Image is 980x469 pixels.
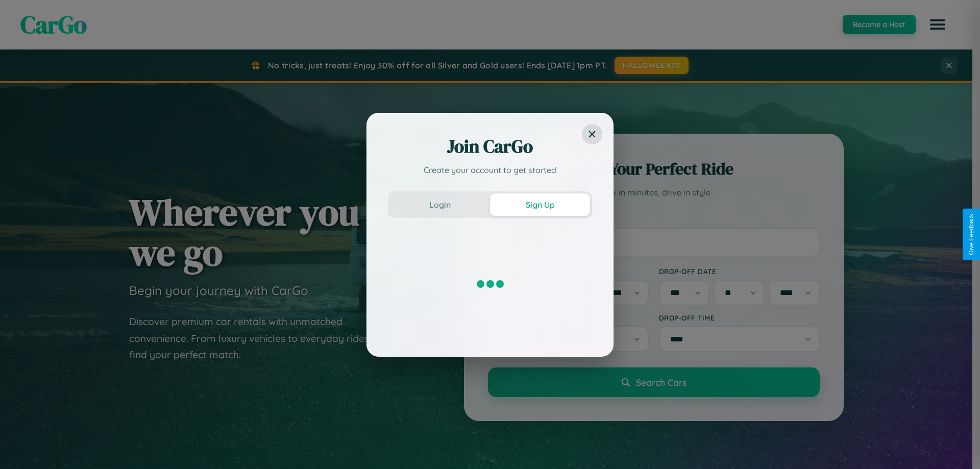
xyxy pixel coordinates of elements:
button: Sign Up [490,193,590,216]
iframe: Intercom live chat [10,434,35,459]
h2: Join CarGo [388,134,592,159]
div: Give Feedback [968,214,975,255]
p: Create your account to get started [388,164,592,176]
button: Login [390,193,490,216]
